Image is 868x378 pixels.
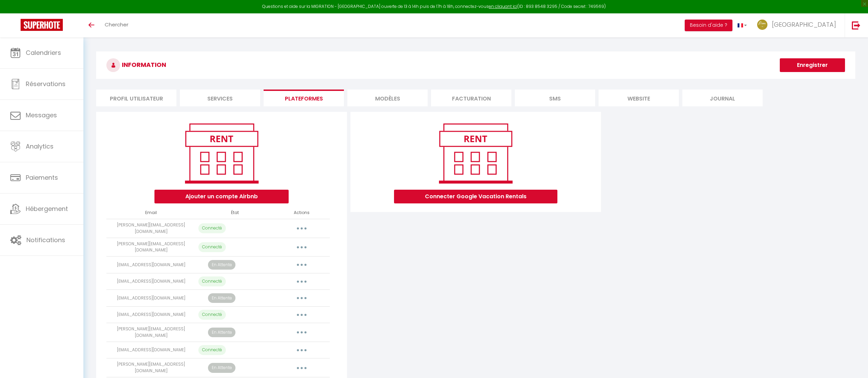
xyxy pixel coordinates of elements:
[196,207,274,219] th: État
[432,120,519,186] img: rent.png
[106,219,196,238] td: [PERSON_NAME][EMAIL_ADDRESS][DOMAIN_NAME]
[274,207,330,219] th: Actions
[154,190,289,203] button: Ajouter un compte Airbnb
[208,328,235,338] p: En Attente
[178,120,265,186] img: rent.png
[198,345,226,355] p: Connecté
[208,293,235,303] p: En Attente
[198,223,226,233] p: Connecté
[208,260,235,270] p: En Attente
[106,273,196,290] td: [EMAIL_ADDRESS][DOMAIN_NAME]
[431,90,511,106] li: Facturation
[106,290,196,307] td: [EMAIL_ADDRESS][DOMAIN_NAME]
[757,20,767,30] img: ...
[106,342,196,358] td: [EMAIL_ADDRESS][DOMAIN_NAME]
[26,111,57,119] span: Messages
[264,90,344,106] li: Plateformes
[685,20,732,31] button: Besoin d'aide ?
[26,236,65,244] span: Notifications
[26,142,54,151] span: Analytics
[96,51,855,79] h3: INFORMATION
[780,58,845,72] button: Enregistrer
[347,90,428,106] li: MODÈLES
[106,358,196,377] td: [PERSON_NAME][EMAIL_ADDRESS][DOMAIN_NAME]
[515,90,595,106] li: SMS
[21,19,63,31] img: Super Booking
[198,310,226,320] p: Connecté
[26,48,61,57] span: Calendriers
[26,173,58,182] span: Paiements
[839,349,868,378] iframe: LiveChat chat widget
[106,238,196,257] td: [PERSON_NAME][EMAIL_ADDRESS][DOMAIN_NAME]
[106,323,196,342] td: [PERSON_NAME][EMAIL_ADDRESS][DOMAIN_NAME]
[198,276,226,286] p: Connecté
[682,90,763,106] li: Journal
[489,3,517,9] a: en cliquant ici
[106,207,196,219] th: Email
[198,242,226,252] p: Connecté
[26,80,66,88] span: Réservations
[852,21,860,29] img: logout
[105,21,128,28] span: Chercher
[599,90,679,106] li: website
[394,190,557,203] button: Connecter Google Vacation Rentals
[772,20,836,29] span: [GEOGRAPHIC_DATA]
[26,204,68,213] span: Hébergement
[100,13,134,37] a: Chercher
[180,90,260,106] li: Services
[752,13,845,37] a: ... [GEOGRAPHIC_DATA]
[106,257,196,273] td: [EMAIL_ADDRESS][DOMAIN_NAME]
[106,306,196,323] td: [EMAIL_ADDRESS][DOMAIN_NAME]
[208,363,235,373] p: En Attente
[96,90,176,106] li: Profil Utilisateur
